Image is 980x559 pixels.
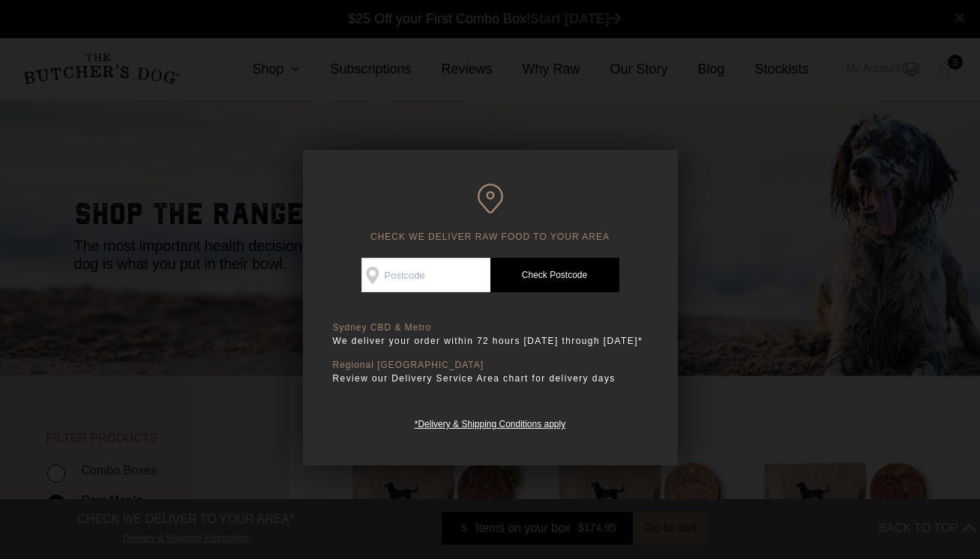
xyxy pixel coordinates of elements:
h6: CHECK WE DELIVER RAW FOOD TO YOUR AREA [333,184,648,243]
p: We deliver your order within 72 hours [DATE] through [DATE]* [333,333,648,348]
a: Check Postcode [490,258,619,292]
a: *Delivery & Shipping Conditions apply [415,415,565,429]
input: Postcode [361,258,490,292]
p: Review our Delivery Service Area chart for delivery days [333,371,648,386]
p: Sydney CBD & Metro [333,322,648,333]
p: Regional [GEOGRAPHIC_DATA] [333,360,648,371]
